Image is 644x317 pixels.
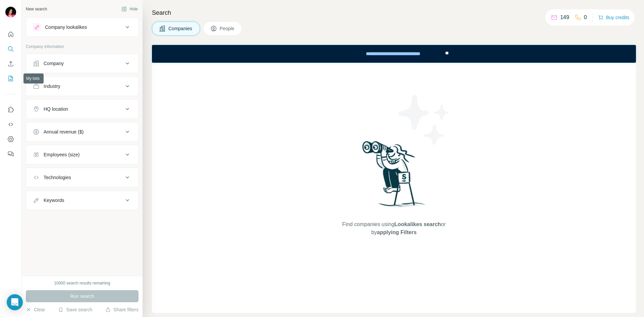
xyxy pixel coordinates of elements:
[5,58,16,70] button: Enrich CSV
[5,43,16,55] button: Search
[44,106,68,112] div: HQ location
[44,151,79,158] div: Employees (size)
[359,139,429,214] img: Surfe Illustration - Woman searching with binoculars
[377,229,417,235] span: applying Filters
[168,25,193,32] span: Companies
[44,128,84,135] div: Annual revenue ($)
[58,306,92,313] button: Save search
[598,13,629,22] button: Buy credits
[44,60,64,67] div: Company
[26,44,139,50] p: Company information
[5,104,16,116] button: Use Surfe on LinkedIn
[5,28,16,40] button: Quick start
[26,169,138,186] button: Technologies
[5,118,16,130] button: Use Surfe API
[584,13,587,21] p: 0
[44,83,60,90] div: Industry
[26,306,45,313] button: Clear
[152,8,636,17] h4: Search
[26,101,138,117] button: HQ location
[5,133,16,145] button: Dashboard
[26,6,47,12] div: New search
[394,90,454,150] img: Surfe Illustration - Stars
[26,55,138,71] button: Company
[44,197,64,204] div: Keywords
[26,19,138,35] button: Company lookalikes
[54,280,110,286] div: 10000 search results remaining
[7,294,23,310] div: Open Intercom Messenger
[5,148,16,160] button: Feedback
[44,174,71,181] div: Technologies
[26,124,138,140] button: Annual revenue ($)
[26,147,138,163] button: Employees (size)
[5,72,16,85] button: My lists
[117,4,143,14] button: Hide
[5,7,16,17] img: Avatar
[105,306,139,313] button: Share filters
[220,25,235,32] span: People
[340,220,447,236] span: Find companies using or by
[45,24,87,31] div: Company lookalikes
[26,192,138,208] button: Keywords
[152,45,636,63] iframe: Banner
[394,221,441,227] span: Lookalikes search
[26,78,138,94] button: Industry
[560,13,569,21] p: 149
